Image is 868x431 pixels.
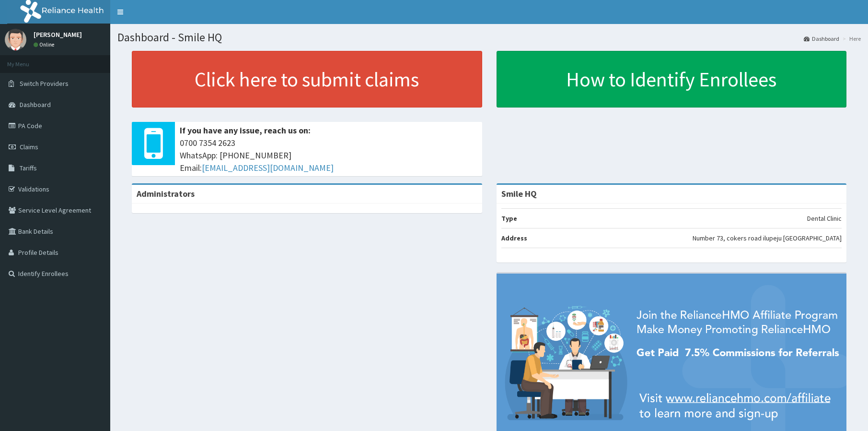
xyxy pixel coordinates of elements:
[132,51,482,108] a: Click here to submit claims
[180,125,311,136] b: If you have any issue, reach us on:
[202,162,334,173] a: [EMAIL_ADDRESS][DOMAIN_NAME]
[117,31,861,44] h1: Dashboard - Smile HQ
[840,35,861,43] li: Here
[804,35,839,43] a: Dashboard
[34,41,57,48] a: Online
[20,79,69,88] span: Switch Providers
[20,164,37,172] span: Tariffs
[501,188,537,199] strong: Smile HQ
[20,100,51,109] span: Dashboard
[807,214,842,223] p: Dental Clinic
[34,31,82,38] p: [PERSON_NAME]
[501,234,527,242] b: Address
[693,233,842,243] p: Number 73, cokers road ilupeju [GEOGRAPHIC_DATA]
[501,214,517,223] b: Type
[497,51,847,108] a: How to Identify Enrollees
[180,137,477,174] span: 0700 7354 2623 WhatsApp: [PHONE_NUMBER] Email:
[137,188,195,199] b: Administrators
[20,143,38,151] span: Claims
[5,29,26,50] img: User Image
